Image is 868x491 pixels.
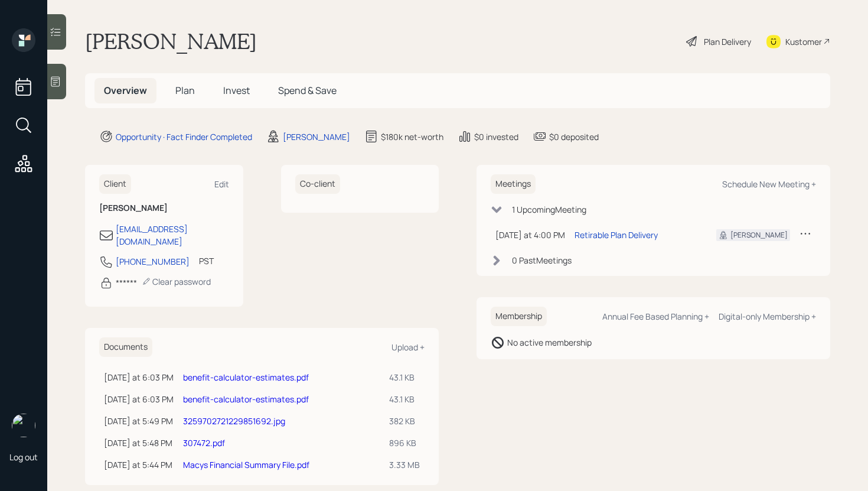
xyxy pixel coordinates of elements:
[602,311,709,322] div: Annual Fee Based Planning +
[491,174,536,194] h6: Meetings
[704,35,751,48] div: Plan Delivery
[722,178,816,190] div: Schedule New Meeting +
[389,459,420,471] div: 3.33 MB
[104,459,174,471] div: [DATE] at 5:44 PM
[389,437,420,449] div: 896 KB
[183,459,309,470] a: Macys Financial Summary File.pdf
[214,178,229,190] div: Edit
[116,131,252,143] div: Opportunity · Fact Finder Completed
[512,254,572,266] div: 0 Past Meeting s
[199,255,214,267] div: PST
[99,203,229,213] h6: [PERSON_NAME]
[99,174,131,194] h6: Client
[85,28,257,54] h1: [PERSON_NAME]
[223,84,250,97] span: Invest
[512,203,586,216] div: 1 Upcoming Meeting
[495,229,565,241] div: [DATE] at 4:00 PM
[389,415,420,427] div: 382 KB
[575,229,658,241] div: Retirable Plan Delivery
[104,371,174,383] div: [DATE] at 6:03 PM
[183,372,309,383] a: benefit-calculator-estimates.pdf
[389,371,420,383] div: 43.1 KB
[474,131,518,143] div: $0 invested
[283,131,350,143] div: [PERSON_NAME]
[104,415,174,427] div: [DATE] at 5:49 PM
[142,276,211,287] div: Clear password
[183,437,225,448] a: 307472.pdf
[9,451,38,463] div: Log out
[785,35,822,48] div: Kustomer
[183,394,309,405] a: benefit-calculator-estimates.pdf
[99,337,152,357] h6: Documents
[116,223,229,248] div: [EMAIL_ADDRESS][DOMAIN_NAME]
[389,393,420,405] div: 43.1 KB
[507,336,592,349] div: No active membership
[104,84,147,97] span: Overview
[719,311,816,322] div: Digital-only Membership +
[175,84,195,97] span: Plan
[183,415,285,427] a: 3259702721229851692.jpg
[12,414,35,437] img: retirable_logo.png
[104,437,174,449] div: [DATE] at 5:48 PM
[295,174,340,194] h6: Co-client
[104,393,174,405] div: [DATE] at 6:03 PM
[549,131,599,143] div: $0 deposited
[491,307,547,326] h6: Membership
[116,255,190,268] div: [PHONE_NUMBER]
[381,131,443,143] div: $180k net-worth
[730,230,788,240] div: [PERSON_NAME]
[391,342,425,353] div: Upload +
[278,84,337,97] span: Spend & Save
